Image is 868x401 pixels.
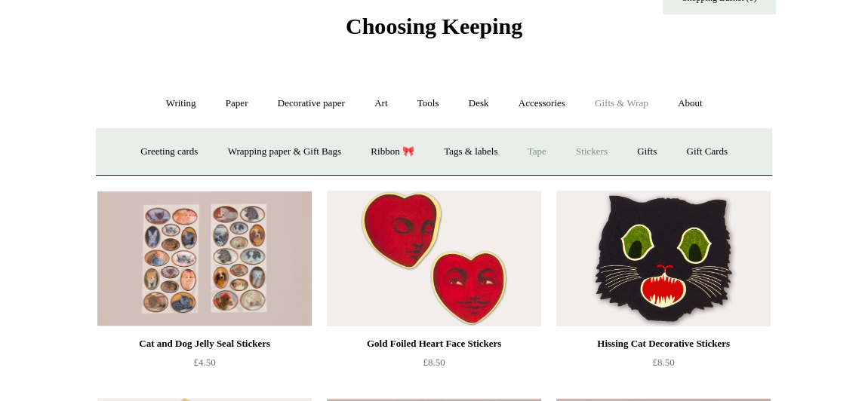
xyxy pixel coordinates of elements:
[97,191,312,326] a: Cat and Dog Jelly Seal Stickers Cat and Dog Jelly Seal Stickers
[97,191,312,326] img: Cat and Dog Jelly Seal Stickers
[404,84,453,124] a: Tools
[327,191,541,326] img: Gold Foiled Heart Face Stickers
[357,132,428,172] a: Ribbon 🎀
[673,132,741,172] a: Gift Cards
[430,132,511,172] a: Tags & labels
[214,132,355,172] a: Wrapping paper & Gift Bags
[327,335,541,396] a: Gold Foiled Heart Face Stickers £8.50
[505,84,579,124] a: Accessories
[346,26,522,36] a: Choosing Keeping
[361,84,401,124] a: Art
[664,84,716,124] a: About
[331,335,537,353] div: Gold Foiled Heart Face Stickers
[652,357,674,368] span: £8.50
[581,84,662,124] a: Gifts & Wrap
[346,14,522,38] span: Choosing Keeping
[560,335,767,353] div: Hissing Cat Decorative Stickers
[127,132,211,172] a: Greeting cards
[193,357,215,368] span: £4.50
[264,84,359,124] a: Decorative paper
[97,335,312,396] a: Cat and Dog Jelly Seal Stickers £4.50
[556,191,771,326] img: Hissing Cat Decorative Stickers
[556,191,771,326] a: Hissing Cat Decorative Stickers Hissing Cat Decorative Stickers
[101,335,308,353] div: Cat and Dog Jelly Seal Stickers
[327,191,541,326] a: Gold Foiled Heart Face Stickers Gold Foiled Heart Face Stickers
[562,132,621,172] a: Stickers
[152,84,210,124] a: Writing
[556,335,771,396] a: Hissing Cat Decorative Stickers £8.50
[212,84,262,124] a: Paper
[423,357,445,368] span: £8.50
[455,84,503,124] a: Desk
[623,132,670,172] a: Gifts
[514,132,560,172] a: Tape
